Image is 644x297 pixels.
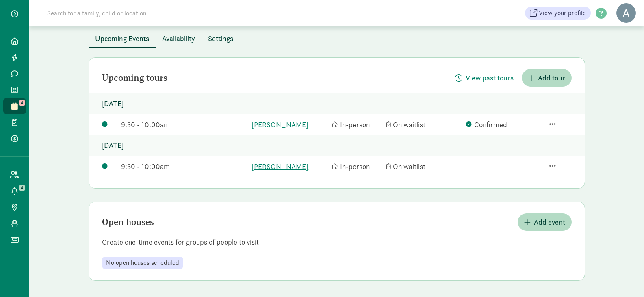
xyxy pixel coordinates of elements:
p: [DATE] [89,93,585,114]
div: Confirmed [466,119,542,130]
a: View past tours [449,74,520,83]
iframe: Chat Widget [603,258,644,297]
button: Add tour [522,69,572,87]
span: Availability [162,33,195,44]
div: 9:30 - 10:00am [121,161,247,172]
p: Create one-time events for groups of people to visit [89,237,585,247]
span: View past tours [466,72,514,83]
span: No open houses scheduled [106,259,179,267]
h2: Upcoming tours [102,73,167,83]
h2: Open houses [102,217,154,227]
button: Add event [518,213,572,231]
div: 9:30 - 10:00am [121,119,247,130]
span: Upcoming Events [95,33,149,44]
div: On waitlist [386,119,462,130]
span: 4 [19,185,25,191]
div: On waitlist [386,161,462,172]
div: In-person [332,119,382,130]
button: View past tours [449,69,520,87]
div: In-person [332,161,382,172]
a: [PERSON_NAME] [252,119,327,130]
button: Settings [202,30,240,47]
span: View your profile [539,8,586,18]
a: 4 [3,98,26,114]
a: [PERSON_NAME] [252,161,327,172]
span: Settings [208,33,233,44]
a: 4 [3,183,26,199]
input: Search for a family, child or location [42,5,270,21]
p: [DATE] [89,135,585,156]
a: View your profile [525,7,591,20]
button: Availability [156,30,202,47]
span: Add event [534,217,565,228]
button: Upcoming Events [89,30,156,47]
span: Add tour [538,72,565,83]
span: 4 [19,100,25,106]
